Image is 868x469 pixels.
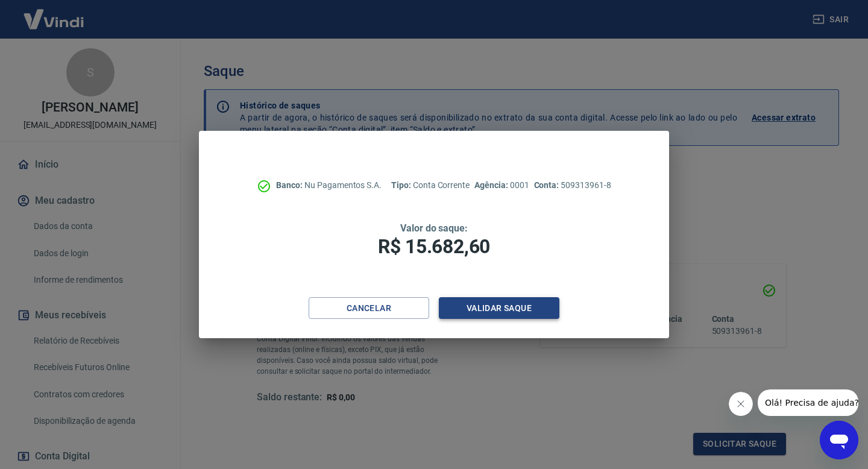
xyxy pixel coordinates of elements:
span: Olá! Precisa de ajuda? [7,8,101,18]
p: Conta Corrente [391,179,470,192]
button: Validar saque [439,297,559,319]
span: Valor do saque: [400,222,468,234]
button: Cancelar [309,297,429,319]
span: Agência: [474,180,510,190]
p: 0001 [474,179,529,192]
span: R$ 15.682,60 [378,235,490,258]
span: Conta: [534,180,561,190]
iframe: Message from company [758,389,858,416]
span: Tipo: [391,180,413,190]
iframe: Close message [729,392,753,416]
span: Banco: [276,180,304,190]
iframe: Button to launch messaging window [820,421,858,459]
p: Nu Pagamentos S.A. [276,179,382,192]
p: 509313961-8 [534,179,611,192]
